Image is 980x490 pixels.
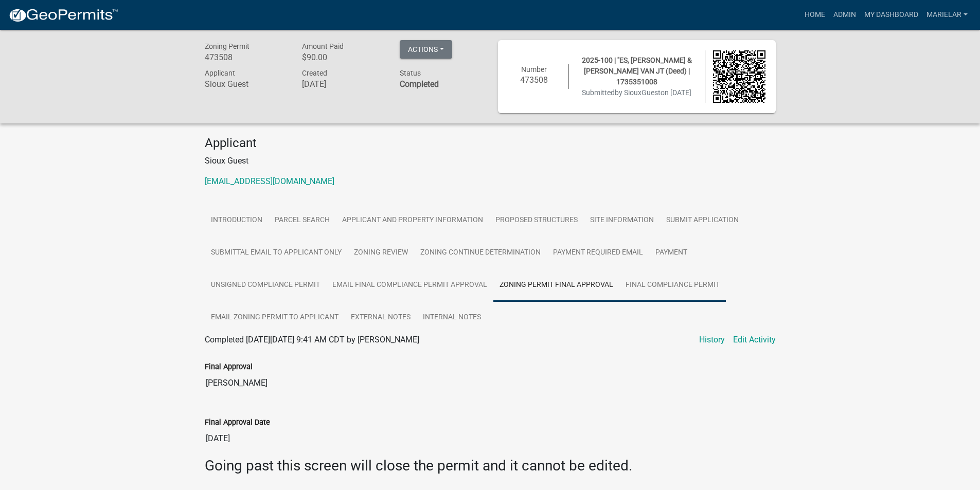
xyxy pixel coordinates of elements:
[860,5,922,25] a: My Dashboard
[205,136,776,151] h4: Applicant
[205,237,348,269] a: Submittal Email to Applicant Only
[829,5,860,25] a: Admin
[326,269,493,302] a: Email Final Compliance Permit Approval
[205,301,345,334] a: Email Zoning Permit to Applicant
[400,79,439,89] strong: Completed
[922,5,972,25] a: marielar
[582,56,692,86] span: 2025-100 | "ES, [PERSON_NAME] & [PERSON_NAME] VAN JT (Deed) | 1735351008
[615,88,661,97] span: by SiouxGuest
[205,52,287,62] h6: 473508
[489,204,584,237] a: Proposed Structures
[649,237,693,269] a: Payment
[336,204,489,237] a: Applicant and Property Information
[302,42,344,50] span: Amount Paid
[205,364,253,371] label: Final Approval
[417,301,487,334] a: Internal Notes
[733,334,776,346] a: Edit Activity
[205,419,270,426] label: Final Approval Date
[521,65,547,74] span: Number
[414,237,547,269] a: Zoning Continue Determination
[800,5,829,25] a: Home
[348,237,414,269] a: Zoning Review
[400,40,452,59] button: Actions
[269,204,336,237] a: Parcel search
[205,204,269,237] a: Introduction
[205,79,287,89] h6: Sioux Guest
[508,75,561,85] h6: 473508
[205,42,250,50] span: Zoning Permit
[205,335,419,344] span: Completed [DATE][DATE] 9:41 AM CDT by [PERSON_NAME]
[205,176,334,186] a: [EMAIL_ADDRESS][DOMAIN_NAME]
[547,237,649,269] a: Payment Required Email
[205,155,776,167] p: Sioux Guest
[345,301,417,334] a: External Notes
[699,334,725,346] a: History
[660,204,745,237] a: Submit Application
[302,79,384,89] h6: [DATE]
[302,52,384,62] h6: $90.00
[205,69,235,77] span: Applicant
[584,204,660,237] a: Site Information
[400,69,421,77] span: Status
[205,457,776,475] h3: Going past this screen will close the permit and it cannot be edited.
[302,69,327,77] span: Created
[713,50,765,103] img: QR code
[582,88,691,97] span: Submitted on [DATE]
[205,269,326,302] a: Unsigned Compliance Permit
[619,269,726,302] a: Final Compliance Permit
[493,269,619,302] a: Zoning Permit Final Approval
